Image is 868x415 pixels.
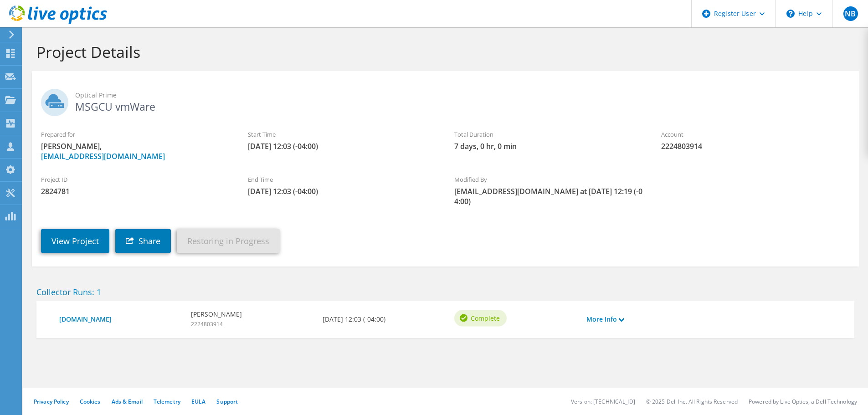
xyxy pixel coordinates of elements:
a: [DOMAIN_NAME] [59,314,182,324]
span: [DATE] 12:03 (-04:00) [248,141,437,151]
h2: Collector Runs: 1 [36,287,854,297]
a: Privacy Policy [34,398,69,405]
svg: \n [786,10,795,18]
span: Complete [471,313,500,323]
h1: Project Details [36,42,850,61]
li: Powered by Live Optics, a Dell Technology [749,398,857,405]
span: [DATE] 12:03 (-04:00) [248,186,437,196]
span: [PERSON_NAME], [41,141,230,161]
span: NB [843,6,858,21]
li: Version: [TECHNICAL_ID] [571,398,635,405]
label: Project ID [41,175,230,184]
label: End Time [248,175,437,184]
label: Total Duration [454,130,643,139]
span: 2224803914 [661,141,850,151]
label: Start Time [248,130,437,139]
span: 2224803914 [191,320,223,328]
label: Account [661,130,850,139]
a: More Info [586,314,624,324]
label: Prepared for [41,130,230,139]
span: [EMAIL_ADDRESS][DOMAIN_NAME] at [DATE] 12:19 (-04:00) [454,186,643,206]
h2: MSGCU vmWare [41,89,850,112]
a: Ads & Email [112,398,143,405]
a: Telemetry [154,398,180,405]
span: Optical Prime [75,90,850,100]
b: [PERSON_NAME] [191,309,242,319]
a: [EMAIL_ADDRESS][DOMAIN_NAME] [41,151,165,161]
label: Modified By [454,175,643,184]
b: [DATE] 12:03 (-04:00) [323,314,385,324]
a: EULA [191,398,205,405]
a: Cookies [80,398,101,405]
span: 7 days, 0 hr, 0 min [454,141,643,151]
a: Restoring in Progress [177,229,280,253]
span: 2824781 [41,186,230,196]
li: © 2025 Dell Inc. All Rights Reserved [646,398,738,405]
a: View Project [41,229,109,253]
a: Support [216,398,238,405]
a: Share [115,229,171,253]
